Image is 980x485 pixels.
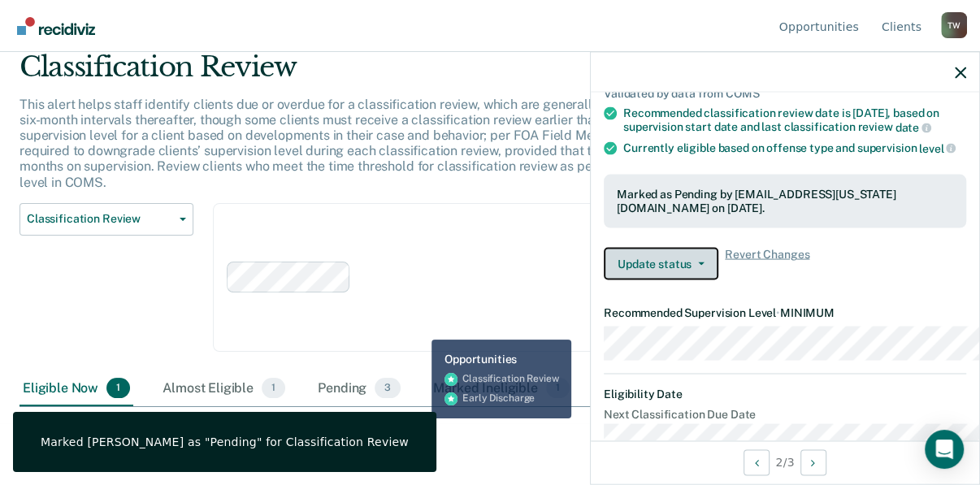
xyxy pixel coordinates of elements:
[20,97,891,190] p: This alert helps staff identify clients due or overdue for a classification review, which are gen...
[27,212,173,226] span: Classification Review
[725,248,809,280] span: Revert Changes
[919,141,956,154] span: level
[604,387,966,401] dt: Eligibility Date
[895,121,930,134] span: date
[604,248,718,280] button: Update status
[41,435,409,449] div: Marked [PERSON_NAME] as "Pending" for Classification Review
[925,430,964,469] div: Open Intercom Messenger
[375,378,401,399] span: 3
[617,188,953,215] div: Marked as Pending by [EMAIL_ADDRESS][US_STATE][DOMAIN_NAME] on [DATE].
[430,371,573,407] div: Marked Ineligible
[604,407,966,421] dt: Next Classification Due Date
[262,378,285,399] span: 1
[941,12,967,38] div: T W
[941,12,967,38] button: Profile dropdown button
[800,449,826,475] button: Next Opportunity
[159,371,288,407] div: Almost Eligible
[314,371,404,407] div: Pending
[604,86,966,100] div: Validated by data from COMS
[17,17,95,35] img: Recidiviz
[623,106,966,134] div: Recommended classification review date is [DATE], based on supervision start date and last classi...
[591,440,979,483] div: 2 / 3
[604,306,966,320] dt: Recommended Supervision Level MINIMUM
[623,141,966,155] div: Currently eligible based on offense type and supervision
[776,306,780,319] span: •
[20,371,133,407] div: Eligible Now
[744,449,770,475] button: Previous Opportunity
[20,50,901,97] div: Classification Review
[106,378,130,399] span: 1
[546,378,570,399] span: 1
